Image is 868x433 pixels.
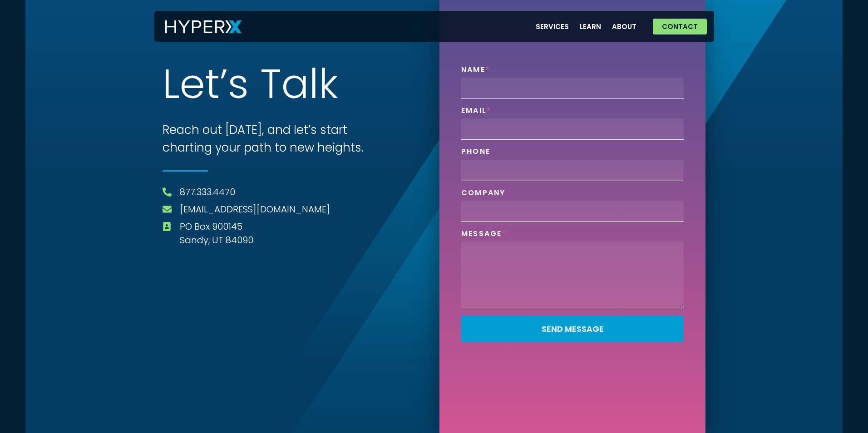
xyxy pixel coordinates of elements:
label: Phone [461,147,490,159]
span: PO Box 900145 Sandy, UT 84090 [178,220,253,247]
label: Message [461,229,507,241]
span: Contact [662,23,698,30]
a: Learn [574,17,607,36]
span: a [281,65,309,110]
input: Only numbers and phone characters (#, -, *, etc) are accepted. [461,160,684,181]
span: k [319,65,338,108]
img: HyperX Logo [165,20,242,34]
nav: Menu [530,17,642,36]
a: [EMAIL_ADDRESS][DOMAIN_NAME] [180,202,330,216]
span: e [180,65,205,110]
h3: Reach out [DATE], and let’s start charting your path to new heights. [163,121,385,157]
span: t [205,65,220,107]
a: Services [530,17,574,36]
span: ’ [220,65,228,104]
a: 877.333.4470 [180,185,235,199]
button: Send Message [461,315,684,342]
span: s [228,65,249,108]
form: Contact Form [461,65,684,349]
span: T [260,65,281,108]
span: L [163,65,180,107]
label: Name [461,65,490,78]
span: l [309,65,319,105]
a: About [607,17,642,36]
a: Contact [653,19,707,34]
label: Company [461,188,506,201]
label: Email [461,106,491,118]
span: Send Message [542,325,604,333]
